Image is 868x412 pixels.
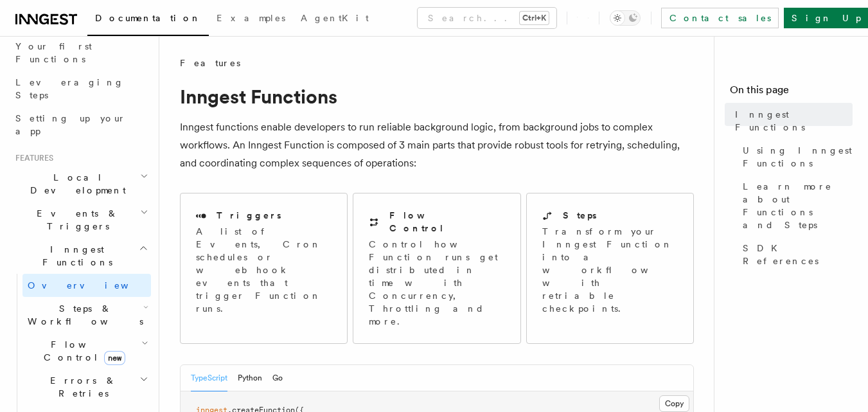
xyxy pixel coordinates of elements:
a: Contact sales [661,8,779,28]
a: AgentKit [293,4,376,35]
h2: Triggers [217,209,281,222]
span: Steps & Workflows [22,302,143,328]
h2: Flow Control [389,209,504,235]
span: Setting up your app [15,113,126,136]
span: Errors & Retries [22,374,139,400]
span: Documentation [95,13,201,23]
p: Transform your Inngest Function into a workflow with retriable checkpoints. [542,225,680,315]
a: Flow ControlControl how Function runs get distributed in time with Concurrency, Throttling and more. [353,193,520,344]
button: Flow Controlnew [22,333,151,369]
span: AgentKit [301,13,369,23]
a: Setting up your app [10,107,151,143]
span: Inngest Functions [10,243,139,269]
a: Using Inngest Functions [738,139,853,175]
span: Using Inngest Functions [743,144,853,170]
button: Search...Ctrl+K [418,8,556,28]
button: Toggle dark mode [610,10,641,26]
span: Events & Triggers [10,207,140,233]
a: Leveraging Steps [10,71,151,107]
button: TypeScript [191,365,227,391]
a: Learn more about Functions and Steps [738,175,853,237]
span: Local Development [10,171,140,197]
button: Errors & Retries [22,369,151,405]
button: Steps & Workflows [22,297,151,333]
span: Features [180,57,240,69]
button: Local Development [10,166,151,202]
span: Examples [217,13,285,23]
button: Events & Triggers [10,202,151,238]
a: Documentation [87,4,209,36]
a: StepsTransform your Inngest Function into a workflow with retriable checkpoints. [526,193,694,344]
span: SDK References [743,242,853,267]
h4: On this page [730,82,853,103]
a: Your first Functions [10,35,151,71]
span: Inngest Functions [735,108,853,134]
button: Inngest Functions [10,238,151,274]
p: A list of Events, Cron schedules or webhook events that trigger Function runs. [196,225,332,315]
button: Python [238,365,262,391]
span: Your first Functions [15,41,92,64]
span: Features [10,153,53,163]
span: Leveraging Steps [15,77,124,100]
a: SDK References [738,237,853,273]
a: Inngest Functions [730,103,853,139]
p: Inngest functions enable developers to run reliable background logic, from background jobs to com... [180,118,694,172]
a: Examples [209,4,293,35]
a: TriggersA list of Events, Cron schedules or webhook events that trigger Function runs. [180,193,348,344]
kbd: Ctrl+K [520,12,549,24]
p: Control how Function runs get distributed in time with Concurrency, Throttling and more. [369,238,504,328]
span: Flow Control [22,338,141,364]
a: Overview [22,274,151,297]
button: Copy [659,395,689,412]
h2: Steps [563,209,597,222]
span: Learn more about Functions and Steps [743,180,853,231]
span: Overview [28,280,160,291]
button: Go [272,365,283,391]
span: new [104,351,125,365]
h1: Inngest Functions [180,85,694,108]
